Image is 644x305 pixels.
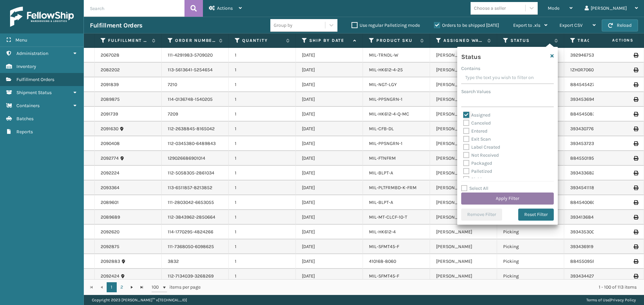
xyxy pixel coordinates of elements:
td: 112-7134039-3268269 [162,269,229,284]
label: Orders to be shipped [DATE] [434,22,499,28]
div: Group by [274,22,292,29]
td: 1 [229,269,296,284]
a: 884540060590 [570,200,603,205]
a: MIL-BLPT-A [369,200,393,205]
h3: Fulfillment Orders [90,21,142,29]
td: [DATE] [296,107,363,122]
span: Batches [16,116,34,122]
label: Tracking Number [578,37,618,44]
td: 1 [229,195,296,210]
td: 129026686901014 [162,151,229,166]
td: [DATE] [296,269,363,284]
td: [DATE] [296,225,363,239]
a: MIL-SFMT45-F [369,244,399,249]
a: 2091839 [101,81,119,88]
span: Go to the next page [129,285,135,290]
span: Export to .xls [513,22,540,28]
label: Use regular Palletizing mode [352,22,420,28]
label: Entered [463,128,487,134]
a: 884545427262 [570,82,603,87]
label: Packaged [463,160,492,166]
a: 410168-8060 [369,258,396,264]
span: Fulfillment Orders [16,77,54,82]
td: 113-6511857-8213852 [162,180,229,195]
td: [PERSON_NAME] [430,122,497,136]
td: [DATE] [296,180,363,195]
label: Product SKU [376,37,417,44]
a: MIL-HK612-4-25 [369,67,403,73]
a: 393435300098 [570,229,603,235]
a: 393453694504 [570,96,602,102]
a: 884550195521 [570,155,601,161]
button: Apply Filter [461,193,554,205]
td: 112-3843962-2850664 [162,210,229,225]
a: 2 [117,282,127,292]
td: 1 [229,225,296,239]
label: Select All [461,185,488,191]
span: Inventory [16,64,36,69]
a: Go to the last page [137,282,147,292]
a: 393436919905 [570,244,601,249]
a: MIL-TRNDL-W [369,52,398,58]
td: 113-5613641-5254654 [162,63,229,77]
span: Go to the last page [139,285,145,290]
a: Go to the next page [127,282,137,292]
td: 1 [229,210,296,225]
span: items per page [152,282,201,292]
a: MIL-FTNFRM [369,155,396,161]
a: 393433682347 [570,170,602,176]
a: 2091630 [101,126,118,132]
span: Export CSV [559,22,583,28]
td: Picking [497,239,564,254]
a: Privacy Policy [610,298,636,302]
a: MIL-NGT-LGY [369,82,397,87]
a: MIL-PLTFRMBD-K-FRM [369,185,417,190]
td: 1 [229,122,296,136]
a: 2091739 [101,111,118,118]
a: 1 [107,282,117,292]
i: Print Label [634,200,638,205]
span: Reports [16,129,33,135]
i: Print Label [634,141,638,146]
p: Copyright 2023 [PERSON_NAME]™ v [TECHNICAL_ID] [92,295,187,305]
a: 2092620 [101,229,119,235]
td: [DATE] [296,122,363,136]
span: 100 [152,284,162,291]
span: Actions [217,5,233,11]
a: 884545083283 [570,111,604,117]
label: Quantity [242,37,283,44]
button: Remove Filter [461,209,502,221]
a: MIL-PPSNGRN-1 [369,96,402,102]
span: Shipment Status [16,90,52,95]
span: Containers [16,103,40,108]
a: MIL-HK612-4-Q-MC [369,111,409,117]
button: Reload [602,19,638,31]
a: 2092774 [101,155,119,162]
label: Palletized [463,168,492,174]
label: Not Received [463,152,499,158]
a: 2089601 [101,199,119,206]
a: 2089689 [101,214,120,221]
label: Fulfillment Order Id [108,37,149,44]
td: [DATE] [296,63,363,77]
a: 2090408 [101,140,120,147]
td: [DATE] [296,254,363,269]
a: 393430776941 [570,126,601,132]
a: 1ZH0R7060328937082 [570,67,618,73]
i: Print Label [634,156,638,161]
i: Print Label [634,127,638,131]
td: 1 [229,63,296,77]
span: Actions [591,35,638,46]
td: 1 [229,92,296,107]
img: logo [10,7,74,27]
label: Exit Scan [463,136,491,142]
a: 2092424 [101,273,119,280]
i: Print Label [634,274,638,279]
a: 2082202 [101,67,120,73]
label: Status [511,37,551,44]
td: 1 [229,254,296,269]
i: Print Label [634,68,638,72]
td: 112-5058305-2861034 [162,166,229,180]
span: Administration [16,51,48,56]
td: [DATE] [296,136,363,151]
